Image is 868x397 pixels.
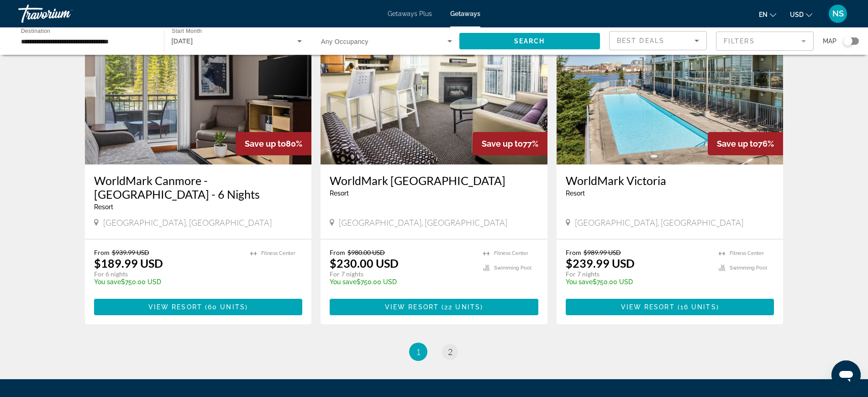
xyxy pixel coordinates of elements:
[584,249,621,256] span: $989.99 USD
[557,18,784,164] img: 7595O01X.jpg
[575,217,743,228] span: [GEOGRAPHIC_DATA], [GEOGRAPHIC_DATA]
[832,9,844,18] span: NS
[330,174,538,187] a: WorldMark [GEOGRAPHIC_DATA]
[617,35,699,46] mat-select: Sort by
[482,139,523,148] span: Save up to
[339,217,507,228] span: [GEOGRAPHIC_DATA], [GEOGRAPHIC_DATA]
[730,265,767,271] span: Swimming Pool
[321,38,368,45] span: Any Occupancy
[717,139,758,148] span: Save up to
[680,303,716,311] span: 16 units
[172,37,193,45] span: [DATE]
[261,250,295,256] span: Fitness Center
[330,278,474,286] p: $750.00 USD
[759,8,776,21] button: Change language
[708,132,783,155] div: 76%
[566,278,593,286] span: You save
[245,139,286,148] span: Save up to
[617,37,664,44] span: Best Deals
[566,256,635,270] p: $239.99 USD
[103,217,272,228] span: [GEOGRAPHIC_DATA], [GEOGRAPHIC_DATA]
[473,132,547,155] div: 77%
[385,303,439,311] span: View Resort
[416,347,421,357] span: 1
[172,28,202,34] span: Start Month
[566,190,585,197] span: Resort
[330,256,399,270] p: $230.00 USD
[566,278,710,286] p: $750.00 USD
[321,18,547,164] img: 5881I01X.jpg
[566,270,710,278] p: For 7 nights
[330,190,349,197] span: Resort
[459,33,600,49] button: Search
[831,360,861,390] iframe: Button to launch messaging window
[566,299,774,315] button: View Resort(16 units)
[94,270,242,278] p: For 6 nights
[826,4,850,23] button: User Menu
[444,303,480,311] span: 22 units
[716,31,814,51] button: Filter
[730,250,764,256] span: Fitness Center
[94,256,163,270] p: $189.99 USD
[208,303,245,311] span: 60 units
[439,303,483,311] span: ( )
[330,299,538,315] button: View Resort(22 units)
[85,343,784,361] nav: Pagination
[236,132,311,155] div: 80%
[621,303,675,311] span: View Resort
[330,278,357,286] span: You save
[494,250,528,256] span: Fitness Center
[566,249,581,256] span: From
[94,249,110,256] span: From
[94,203,113,211] span: Resort
[330,249,345,256] span: From
[450,10,480,17] a: Getaways
[94,299,303,315] button: View Resort(60 units)
[675,303,719,311] span: ( )
[112,249,149,256] span: $939.99 USD
[823,35,836,48] span: Map
[94,174,303,201] a: WorldMark Canmore - [GEOGRAPHIC_DATA] - 6 Nights
[494,265,531,271] span: Swimming Pool
[759,11,768,18] span: en
[94,278,242,286] p: $750.00 USD
[330,270,474,278] p: For 7 nights
[18,2,110,26] a: Travorium
[347,249,385,256] span: $980.00 USD
[21,28,50,34] span: Destination
[202,303,248,311] span: ( )
[388,10,432,17] a: Getaways Plus
[790,11,804,18] span: USD
[790,8,812,21] button: Change currency
[94,278,121,286] span: You save
[514,37,545,45] span: Search
[448,347,452,357] span: 2
[566,174,774,187] a: WorldMark Victoria
[148,303,202,311] span: View Resort
[85,18,312,164] img: A408I01X.jpg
